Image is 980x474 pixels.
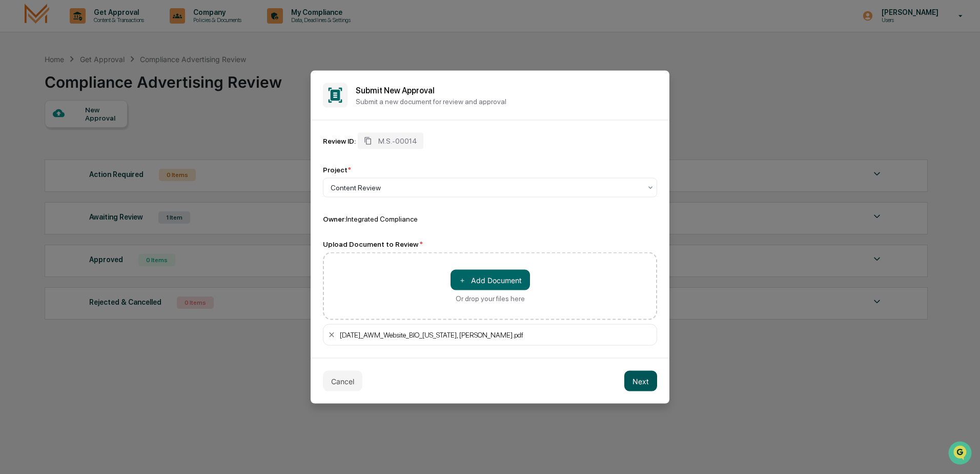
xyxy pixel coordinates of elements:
[74,130,83,139] div: 🗄️
[10,150,18,158] div: 🔎
[323,240,657,248] div: Upload Document to Review
[323,215,346,223] span: Owner:
[10,130,18,139] div: 🖐️
[451,270,530,290] button: Or drop your files here
[102,174,124,182] span: Pylon
[174,82,187,94] button: Start new chat
[346,215,418,223] span: Integrated Compliance
[340,331,523,339] div: [DATE]_AWM_Website_BIO_[US_STATE], [PERSON_NAME].pdf
[6,145,69,163] a: 🔎Data Lookup
[10,22,187,38] p: How can we help?
[6,125,70,144] a: 🖐️Preclearance
[35,89,130,97] div: We're available if you need us!
[459,275,466,285] span: ＋
[323,371,362,391] button: Cancel
[85,129,127,140] span: Attestations
[378,137,417,145] span: M.S.-00014
[356,97,657,105] p: Submit a new document for review and approval
[72,173,124,182] a: Powered byPylon
[356,85,657,95] h2: Submit New Approval
[456,294,525,303] div: Or drop your files here
[35,78,168,89] div: Start new chat
[21,149,65,159] span: Data Lookup
[70,125,131,144] a: 🗄️Attestations
[323,166,351,174] div: Project
[21,129,66,140] span: Preclearance
[323,137,356,145] div: Review ID:
[947,440,975,468] iframe: Open customer support
[624,371,657,391] button: Next
[10,78,29,97] img: 1746055101610-c473b297-6a78-478c-a979-82029cc54cd1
